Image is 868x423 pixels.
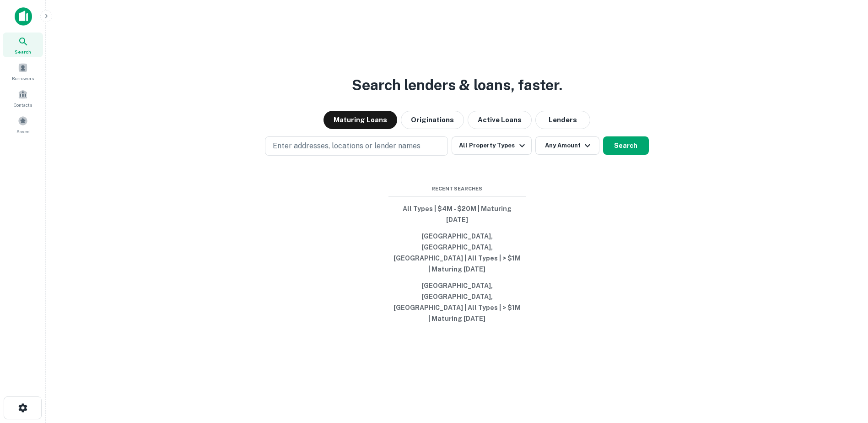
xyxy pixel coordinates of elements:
[388,277,526,327] button: [GEOGRAPHIC_DATA], [GEOGRAPHIC_DATA], [GEOGRAPHIC_DATA] | All Types | > $1M | Maturing [DATE]
[535,136,599,155] button: Any Amount
[265,136,448,156] button: Enter addresses, locations or lender names
[323,111,397,129] button: Maturing Loans
[3,112,43,137] a: Saved
[468,111,532,129] button: Active Loans
[401,111,464,129] button: Originations
[3,59,43,84] a: Borrowers
[14,101,32,108] span: Contacts
[535,111,590,129] button: Lenders
[16,128,30,135] span: Saved
[603,136,649,155] button: Search
[388,185,526,193] span: Recent Searches
[15,7,32,26] img: capitalize-icon.png
[352,74,562,96] h3: Search lenders & loans, faster.
[452,136,531,155] button: All Property Types
[15,48,31,55] span: Search
[3,33,43,57] a: Search
[12,75,34,82] span: Borrowers
[3,86,43,110] a: Contacts
[388,201,526,228] button: All Types | $4M - $20M | Maturing [DATE]
[388,228,526,277] button: [GEOGRAPHIC_DATA], [GEOGRAPHIC_DATA], [GEOGRAPHIC_DATA] | All Types | > $1M | Maturing [DATE]
[273,141,421,152] p: Enter addresses, locations or lender names
[822,350,868,394] iframe: Chat Widget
